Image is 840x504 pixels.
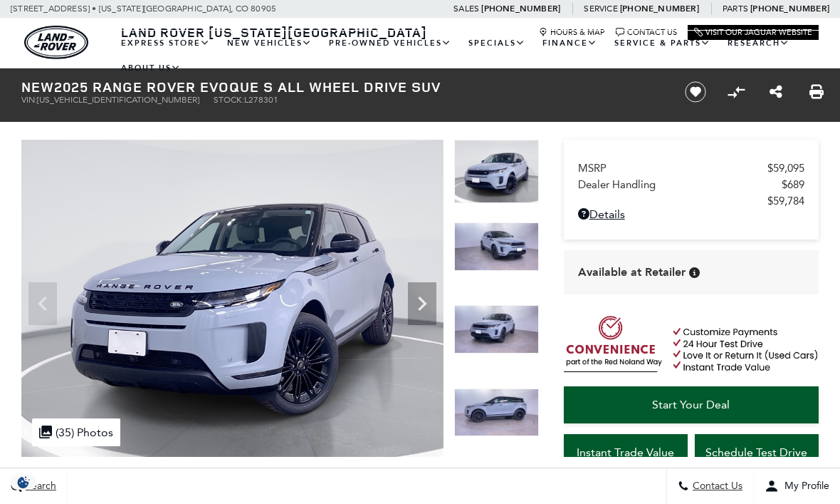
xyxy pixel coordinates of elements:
a: Print this New 2025 Range Rover Evoque S All Wheel Drive SUV [809,83,824,101]
img: New 2025 Arroios Grey LAND ROVER S image 4 [454,389,539,437]
span: Stock: [214,95,244,105]
a: [PHONE_NUMBER] [750,3,829,14]
a: Service & Parts [606,31,719,56]
span: Available at Retailer [578,264,686,280]
section: Click to Open Cookie Consent Modal [7,475,40,490]
div: Next [408,282,436,325]
a: land-rover [24,26,88,59]
strong: New [21,77,54,96]
a: Details [578,207,804,221]
img: New 2025 Arroios Grey LAND ROVER S image 3 [454,305,539,354]
a: Share this New 2025 Range Rover Evoque S All Wheel Drive SUV [770,83,782,101]
a: Start Your Deal [564,386,819,423]
span: Start Your Deal [652,398,730,411]
a: MSRP $59,095 [578,162,804,175]
img: New 2025 Arroios Grey LAND ROVER S image 1 [21,140,443,457]
span: My Profile [779,480,829,493]
img: New 2025 Arroios Grey LAND ROVER S image 1 [454,140,539,203]
span: Instant Trade Value [577,446,674,459]
span: MSRP [578,162,767,175]
h1: 2025 Range Rover Evoque S All Wheel Drive SUV [21,79,661,95]
span: Contact Us [689,480,742,493]
a: EXPRESS STORE [112,31,219,56]
a: Research [719,31,798,56]
div: Vehicle is in stock and ready for immediate delivery. Due to demand, availability is subject to c... [689,267,700,278]
span: $689 [782,178,804,191]
button: Compare vehicle [725,81,747,103]
a: Finance [534,31,606,56]
span: L278301 [244,95,278,105]
a: $59,784 [578,195,804,207]
span: [US_VEHICLE_IDENTIFICATION_NUMBER] [37,95,199,105]
a: Land Rover [US_STATE][GEOGRAPHIC_DATA] [112,24,436,41]
a: About Us [112,56,189,81]
a: Dealer Handling $689 [578,178,804,191]
span: Dealer Handling [578,178,782,191]
a: Pre-Owned Vehicles [320,31,460,56]
a: [PHONE_NUMBER] [481,3,560,14]
span: $59,784 [767,195,804,207]
span: Sales [453,4,479,14]
a: Hours & Map [539,28,605,37]
a: Visit Our Jaguar Website [694,28,812,37]
button: Open user profile menu [754,468,840,504]
span: Parts [723,4,748,14]
span: $59,095 [767,162,804,175]
img: New 2025 Arroios Grey LAND ROVER S image 2 [454,222,539,271]
span: VIN: [21,95,37,105]
span: Land Rover [US_STATE][GEOGRAPHIC_DATA] [121,24,427,41]
a: Specials [460,31,534,56]
img: Land Rover [24,26,88,59]
a: [PHONE_NUMBER] [620,3,699,14]
a: Schedule Test Drive [695,434,819,471]
span: Service [584,4,617,14]
nav: Main Navigation [112,31,819,81]
span: Schedule Test Drive [705,446,807,459]
a: Instant Trade Value [564,434,688,471]
a: New Vehicles [219,31,320,56]
a: Contact Us [616,28,677,37]
div: (35) Photos [32,418,120,446]
a: [STREET_ADDRESS] • [US_STATE][GEOGRAPHIC_DATA], CO 80905 [11,4,276,14]
button: Save vehicle [680,81,711,103]
img: Opt-Out Icon [7,475,40,490]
